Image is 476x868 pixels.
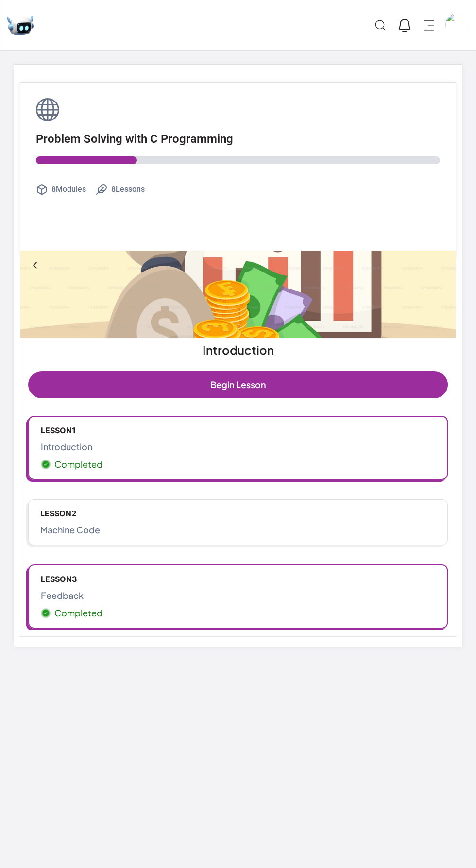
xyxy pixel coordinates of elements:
a: Lesson1IntroductionCompleted [28,416,448,480]
h2: Introduction [24,342,452,357]
p: Machine Code [40,523,436,537]
span: Completed [54,458,102,471]
p: Introduction [41,440,435,454]
p: Feedback [41,589,435,602]
a: Begin Lesson [28,371,448,398]
span: 8 Modules [51,184,86,195]
span: Completed [54,606,102,620]
a: Lesson3FeedbackCompleted [28,564,448,629]
p: Lesson 3 [41,573,435,585]
a: Lesson2Machine Code [28,499,448,545]
span: 8 Lessons [111,184,145,195]
p: Lesson 1 [41,425,435,436]
p: Problem Solving with C Programming [36,131,440,147]
p: Lesson 2 [40,508,436,519]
